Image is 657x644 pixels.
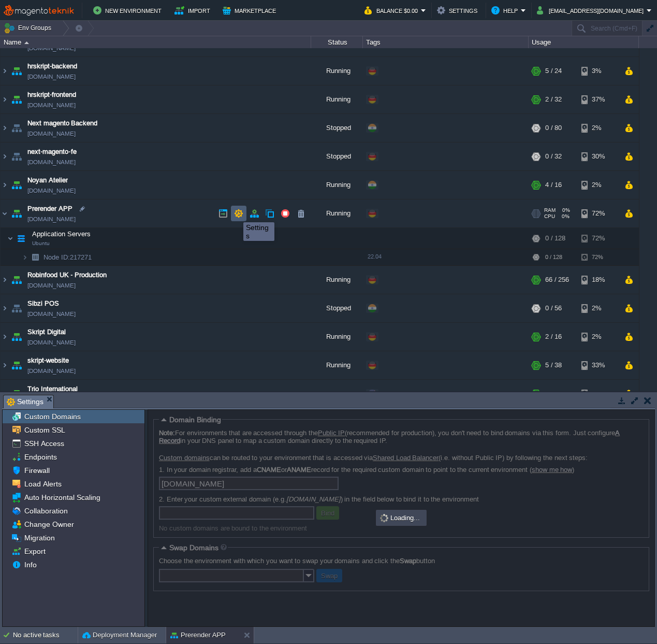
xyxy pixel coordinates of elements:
[581,351,615,379] div: 33%
[27,298,59,309] a: Sibzi POS
[22,479,63,489] a: Load Alerts
[42,253,93,262] span: 217271
[581,114,615,142] div: 2%
[27,327,66,337] a: Skript Digital
[9,142,24,170] img: AMDAwAAAACH5BAEAAAAALAAAAAABAAEAAAICRAEAOw==
[223,4,279,17] button: Marketplace
[545,294,562,322] div: 0 / 56
[368,253,382,260] span: 22.04
[82,630,157,640] button: Deployment Manager
[581,171,615,199] div: 2%
[27,147,77,157] a: next-magento-fe
[27,128,76,139] a: [DOMAIN_NAME]
[1,36,311,48] div: Name
[9,171,24,199] img: AMDAwAAAACH5BAEAAAAALAAAAAABAAEAAAICRAEAOw==
[311,323,363,351] div: Running
[22,506,69,516] a: Collaboration
[311,57,363,85] div: Running
[27,157,76,167] a: [DOMAIN_NAME]
[1,323,9,351] img: AMDAwAAAACH5BAEAAAAALAAAAAABAAEAAAICRAEAOw==
[174,4,213,17] button: Import
[22,425,67,435] a: Custom SSL
[9,380,24,408] img: AMDAwAAAACH5BAEAAAAALAAAAAABAAEAAAICRAEAOw==
[377,511,426,525] div: Loading...
[31,230,92,238] span: Application Servers
[27,337,76,348] a: [DOMAIN_NAME]
[1,294,9,322] img: AMDAwAAAACH5BAEAAAAALAAAAAABAAEAAAICRAEAOw==
[545,85,562,113] div: 2 / 32
[9,351,24,379] img: AMDAwAAAACH5BAEAAAAALAAAAAABAAEAAAICRAEAOw==
[544,213,555,220] span: CPU
[4,21,55,35] button: Env Groups
[1,142,9,170] img: AMDAwAAAACH5BAEAAAAALAAAAAABAAEAAAICRAEAOw==
[1,266,9,294] img: AMDAwAAAACH5BAEAAAAALAAAAAABAAEAAAICRAEAOw==
[22,533,56,542] a: Migration
[1,57,9,85] img: AMDAwAAAACH5BAEAAAAALAAAAAABAAEAAAICRAEAOw==
[545,351,562,379] div: 5 / 38
[311,380,363,408] div: Running
[311,171,363,199] div: Running
[437,4,480,17] button: Settings
[22,412,82,421] a: Custom Domains
[27,355,69,366] a: skript-website
[1,114,9,142] img: AMDAwAAAACH5BAEAAAAALAAAAAABAAEAAAICRAEAOw==
[9,57,24,85] img: AMDAwAAAACH5BAEAAAAALAAAAAABAAEAAAICRAEAOw==
[311,266,363,294] div: Running
[1,351,9,379] img: AMDAwAAAACH5BAEAAAAALAAAAAABAAEAAAICRAEAOw==
[537,4,647,17] button: [EMAIL_ADDRESS][DOMAIN_NAME]
[559,213,570,220] span: 0%
[491,4,521,17] button: Help
[311,294,363,322] div: Stopped
[581,380,615,408] div: 5%
[22,452,59,462] a: Endpoints
[27,185,76,196] a: [DOMAIN_NAME]
[27,280,76,291] a: [DOMAIN_NAME]
[27,270,107,280] a: Robinfood UK - Production
[545,266,569,294] div: 66 / 256
[14,228,28,249] img: AMDAwAAAACH5BAEAAAAALAAAAAABAAEAAAICRAEAOw==
[27,118,97,128] a: Next magento Backend
[581,323,615,351] div: 2%
[13,627,78,643] div: No active tasks
[581,249,615,265] div: 72%
[545,57,562,85] div: 5 / 24
[581,57,615,85] div: 3%
[93,4,165,17] button: New Environment
[544,207,556,213] span: RAM
[581,228,615,249] div: 72%
[560,207,570,213] span: 0%
[22,560,38,569] a: Info
[22,466,51,475] a: Firewall
[545,249,562,265] div: 0 / 128
[27,204,72,214] a: Prerender APP
[545,171,562,199] div: 4 / 16
[545,380,562,408] div: 5 / 32
[27,90,76,100] span: hrskript-frontend
[311,85,363,113] div: Running
[311,114,363,142] div: Stopped
[22,493,102,502] a: Auto Horizontal Scaling
[581,142,615,170] div: 30%
[545,228,565,249] div: 0 / 128
[27,61,77,71] a: hrskript-backend
[22,520,76,529] a: Change Owner
[27,175,68,185] a: Noyan Atelier
[22,249,28,265] img: AMDAwAAAACH5BAEAAAAALAAAAAABAAEAAAICRAEAOw==
[9,199,24,227] img: AMDAwAAAACH5BAEAAAAALAAAAAABAAEAAAICRAEAOw==
[7,395,43,408] span: Settings
[27,309,76,319] a: [DOMAIN_NAME]
[1,380,9,408] img: AMDAwAAAACH5BAEAAAAALAAAAAABAAEAAAICRAEAOw==
[27,384,78,394] span: Trio International
[22,547,47,556] span: Export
